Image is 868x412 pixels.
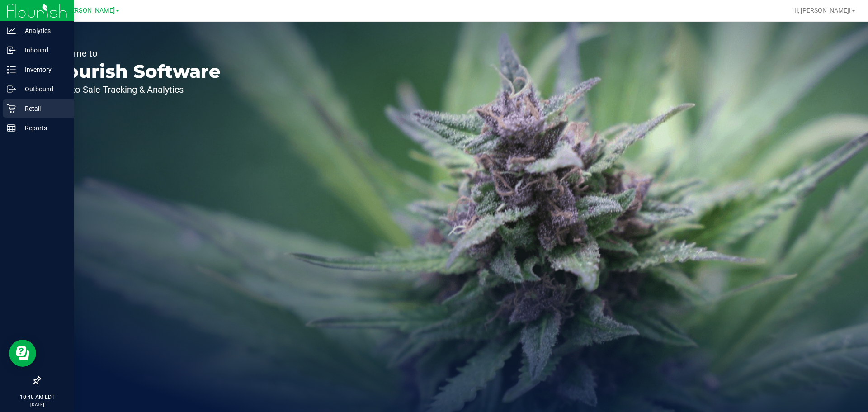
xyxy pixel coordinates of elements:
[7,65,16,74] inline-svg: Inventory
[16,123,70,133] p: Reports
[7,46,16,55] inline-svg: Inbound
[4,393,70,401] p: 10:48 AM EDT
[65,7,115,14] span: [PERSON_NAME]
[4,401,70,408] p: [DATE]
[16,25,70,36] p: Analytics
[49,85,221,94] p: Seed-to-Sale Tracking & Analytics
[16,84,70,95] p: Outbound
[7,85,16,94] inline-svg: Outbound
[16,64,70,75] p: Inventory
[7,104,16,113] inline-svg: Retail
[7,123,16,133] inline-svg: Reports
[16,45,70,56] p: Inbound
[16,103,70,114] p: Retail
[49,62,221,81] p: Flourish Software
[7,26,16,35] inline-svg: Analytics
[9,340,36,367] iframe: Resource center
[792,7,851,14] span: Hi, [PERSON_NAME]!
[49,49,221,58] p: Welcome to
